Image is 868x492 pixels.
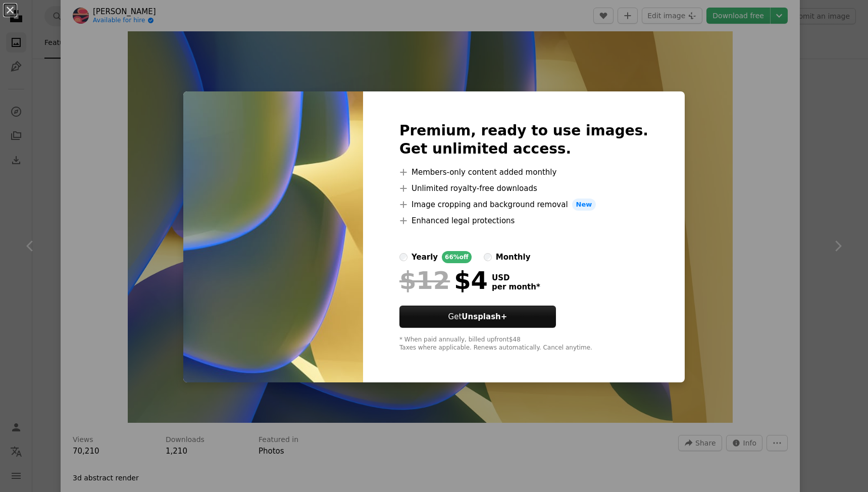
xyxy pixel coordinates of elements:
li: Enhanced legal protections [399,215,648,227]
button: GetUnsplash+ [399,306,556,328]
input: monthly [484,253,492,261]
div: 66% off [442,251,472,263]
span: $12 [399,267,450,293]
li: Image cropping and background removal [399,199,648,211]
span: USD [492,273,540,282]
strong: Unsplash+ [462,312,507,321]
div: $4 [399,267,488,293]
img: photo-1758637612244-08a79efb7cb7 [183,91,363,382]
li: Members-only content added monthly [399,166,648,178]
div: * When paid annually, billed upfront $48 Taxes where applicable. Renews automatically. Cancel any... [399,336,648,352]
span: New [572,199,596,211]
h2: Premium, ready to use images. Get unlimited access. [399,122,648,158]
div: monthly [496,251,531,263]
span: per month * [492,282,540,291]
li: Unlimited royalty-free downloads [399,182,648,194]
div: yearly [412,251,438,263]
input: yearly66%off [399,253,407,261]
